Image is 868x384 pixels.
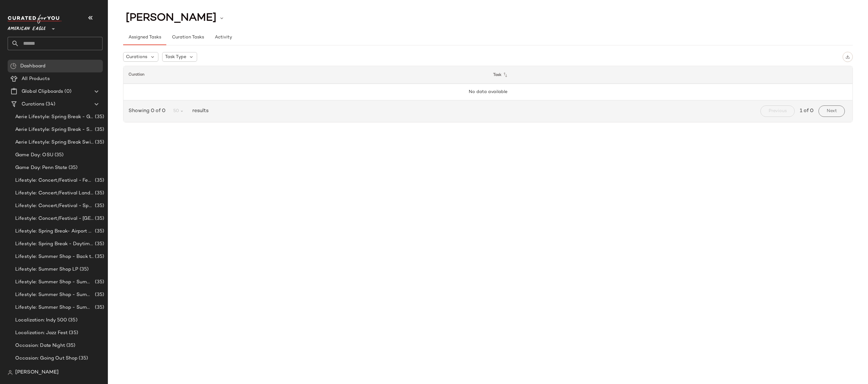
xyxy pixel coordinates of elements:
[94,139,104,146] span: (35)
[15,190,94,197] span: Lifestyle: Concert/Festival Landing Page
[15,228,94,235] span: Lifestyle: Spring Break- Airport Style
[78,266,89,273] span: (35)
[488,66,853,84] th: Task
[8,15,62,24] img: cfy_white_logo.C9jOOHJF.svg
[94,228,104,235] span: (35)
[15,329,68,337] span: Localization: Jazz Fest
[165,54,186,60] span: Task Type
[15,177,94,184] span: Lifestyle: Concert/Festival - Femme
[15,279,94,286] span: Lifestyle: Summer Shop - Summer Abroad
[53,152,64,159] span: (35)
[15,202,94,210] span: Lifestyle: Concert/Festival - Sporty
[15,253,94,260] span: Lifestyle: Summer Shop - Back to School Essentials
[63,88,71,95] span: (0)
[94,190,104,197] span: (35)
[8,22,46,33] span: American Eagle
[15,152,53,159] span: Game Day: OSU
[65,342,76,349] span: (35)
[8,370,13,375] img: svg%3e
[123,66,488,84] th: Curation
[15,164,67,172] span: Game Day: Penn State
[171,35,204,40] span: Curation Tasks
[126,54,147,60] span: Curations
[22,75,50,83] span: All Products
[15,304,94,311] span: Lifestyle: Summer Shop - Summer Study Sessions
[94,240,104,248] span: (35)
[15,342,65,349] span: Occasion: Date Night
[818,105,845,117] button: Next
[215,35,232,40] span: Activity
[94,215,104,222] span: (35)
[94,304,104,311] span: (35)
[15,291,94,299] span: Lifestyle: Summer Shop - Summer Internship
[15,266,78,273] span: Lifestyle: Summer Shop LP
[190,107,209,115] span: results
[15,215,94,222] span: Lifestyle: Concert/Festival - [GEOGRAPHIC_DATA]
[15,240,94,248] span: Lifestyle: Spring Break - Daytime Casual
[10,63,17,69] img: svg%3e
[67,317,77,324] span: (35)
[94,113,104,121] span: (35)
[15,317,67,324] span: Localization: Indy 500
[67,164,78,172] span: (35)
[129,107,168,115] span: Showing 0 of 0
[826,109,837,114] span: Next
[128,35,161,40] span: Assigned Tasks
[15,355,77,362] span: Occasion: Going Out Shop
[15,139,94,146] span: Aerie Lifestyle: Spring Break Swimsuits Landing Page
[94,291,104,299] span: (35)
[94,126,104,133] span: (35)
[94,253,104,260] span: (35)
[77,355,88,362] span: (35)
[15,369,59,376] span: [PERSON_NAME]
[123,84,852,100] td: No data available
[68,329,78,337] span: (35)
[800,107,813,115] span: 1 of 0
[22,101,44,108] span: Curations
[15,126,94,133] span: Aerie Lifestyle: Spring Break - Sporty
[126,12,216,24] span: [PERSON_NAME]
[44,101,55,108] span: (34)
[94,202,104,210] span: (35)
[94,279,104,286] span: (35)
[845,55,850,59] img: svg%3e
[22,88,63,95] span: Global Clipboards
[15,113,94,121] span: Aerie Lifestyle: Spring Break - Girly/Femme
[20,63,45,70] span: Dashboard
[94,177,104,184] span: (35)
